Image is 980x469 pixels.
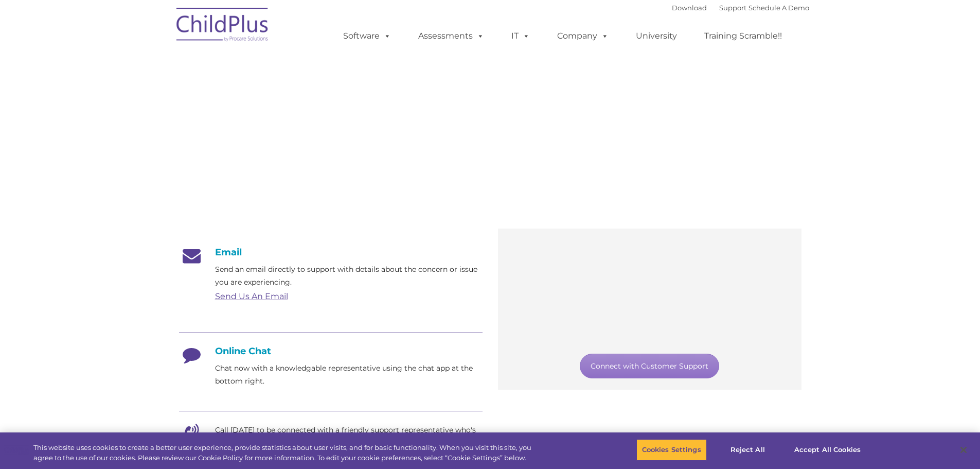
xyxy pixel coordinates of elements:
a: Company [547,26,619,46]
button: Close [952,439,975,461]
a: University [626,26,687,46]
a: Assessments [408,26,494,46]
a: Schedule A Demo [749,4,809,12]
a: Download [672,4,707,12]
a: Send Us An Email [215,291,288,301]
button: Reject All [716,439,780,461]
font: | [672,4,809,12]
a: Connect with Customer Support [580,354,719,378]
a: IT [501,26,540,46]
p: Chat now with a knowledgable representative using the chat app at the bottom right. [215,362,483,388]
p: Call [DATE] to be connected with a friendly support representative who's eager to help. [215,424,483,449]
h4: Online Chat [179,345,483,357]
p: Send an email directly to support with details about the concern or issue you are experiencing. [215,263,483,289]
button: Accept All Cookies [789,439,866,461]
h4: Email [179,247,483,258]
img: ChildPlus by Procare Solutions [171,1,274,52]
a: Software [333,26,401,46]
button: Cookies Settings [636,439,707,461]
div: This website uses cookies to create a better user experience, provide statistics about user visit... [33,443,539,463]
a: Support [719,4,746,12]
a: Training Scramble!! [694,26,792,46]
